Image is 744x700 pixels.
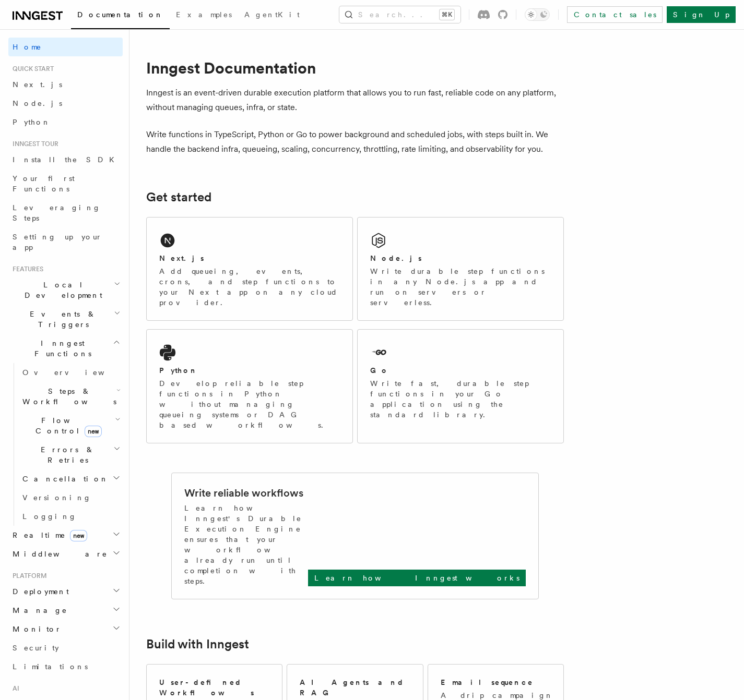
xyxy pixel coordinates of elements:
a: Your first Functions [8,169,123,198]
span: Home [13,42,42,52]
p: Write functions in TypeScript, Python or Go to power background and scheduled jobs, with steps bu... [146,127,564,156]
p: Learn how Inngest works [314,573,519,583]
button: Local Development [8,275,123,305]
h2: Write reliable workflows [184,486,303,500]
p: Learn how Inngest's Durable Execution Engine ensures that your workflow already run until complet... [184,503,308,586]
span: Install the SDK [13,155,121,164]
span: AI [8,684,19,693]
h1: Inngest Documentation [146,58,564,77]
span: Overview [22,368,130,377]
a: PythonDevelop reliable step functions in Python without managing queueing systems or DAG based wo... [146,329,353,443]
a: Setting up your app [8,227,123,257]
kbd: ⌘K [440,9,454,20]
button: Events & Triggers [8,305,123,334]
span: Flow Control [18,415,115,436]
a: Limitations [8,657,123,676]
button: Monitor [8,620,123,638]
h2: Go [370,365,389,376]
h2: Next.js [159,253,204,263]
p: Write fast, durable step functions in your Go application using the standard library. [370,378,551,420]
button: Steps & Workflows [18,382,123,411]
button: Inngest Functions [8,334,123,363]
a: Build with Inngest [146,637,249,651]
span: new [70,530,87,541]
h2: Node.js [370,253,422,263]
span: Platform [8,572,47,580]
span: Setting up your app [13,233,102,251]
h2: User-defined Workflows [159,677,269,698]
button: Manage [8,601,123,620]
span: Monitor [8,624,62,634]
span: Inngest Functions [8,338,113,359]
a: Next.js [8,75,123,94]
button: Errors & Retries [18,440,123,469]
span: Steps & Workflows [18,386,116,407]
span: Events & Triggers [8,309,114,330]
span: Realtime [8,530,87,540]
a: Security [8,638,123,657]
h2: AI Agents and RAG [300,677,411,698]
span: Local Development [8,280,114,300]
button: Toggle dark mode [525,8,550,21]
a: Logging [18,507,123,526]
button: Realtimenew [8,526,123,545]
a: Documentation [71,3,170,29]
p: Write durable step functions in any Node.js app and run on servers or serverless. [370,266,551,308]
a: Leveraging Steps [8,198,123,227]
a: Next.jsAdd queueing, events, crons, and step functions to your Next app on any cloud provider. [146,217,353,321]
p: Add queueing, events, crons, and step functions to your Next app on any cloud provider. [159,266,340,308]
button: Search...⌘K [339,6,460,23]
span: Examples [176,10,232,19]
span: Features [8,265,43,273]
p: Develop reliable step functions in Python without managing queueing systems or DAG based workflows. [159,378,340,430]
span: Cancellation [18,474,109,484]
span: Manage [8,605,67,615]
button: Deployment [8,582,123,601]
span: Security [13,644,59,652]
span: Your first Functions [13,174,75,193]
a: Versioning [18,488,123,507]
span: Deployment [8,586,69,597]
a: Sign Up [667,6,736,23]
span: Errors & Retries [18,444,113,465]
span: Quick start [8,65,54,73]
button: Cancellation [18,469,123,488]
span: Logging [22,512,77,521]
span: Documentation [77,10,163,19]
a: Contact sales [567,6,663,23]
span: Node.js [13,99,62,107]
span: Python [13,118,51,126]
button: Flow Controlnew [18,411,123,440]
span: Limitations [13,662,88,671]
a: Get started [146,190,211,204]
a: Node.js [8,94,123,113]
span: Leveraging Steps [13,203,101,222]
button: Middleware [8,545,123,563]
span: Next.js [13,80,62,89]
a: Node.jsWrite durable step functions in any Node.js app and run on servers or serverless. [357,217,564,321]
span: Versioning [22,493,91,502]
a: Examples [170,3,238,28]
a: GoWrite fast, durable step functions in your Go application using the standard library. [357,329,564,443]
a: Overview [18,363,123,382]
span: Middleware [8,549,108,559]
span: new [85,426,102,437]
a: Home [8,38,123,56]
a: AgentKit [238,3,306,28]
h2: Email sequence [441,677,534,687]
a: Python [8,113,123,131]
h2: Python [159,365,198,376]
p: Inngest is an event-driven durable execution platform that allows you to run fast, reliable code ... [146,86,564,115]
a: Learn how Inngest works [308,570,526,586]
span: AgentKit [244,10,300,19]
div: Inngest Functions [8,363,123,526]
span: Inngest tour [8,140,58,148]
a: Install the SDK [8,150,123,169]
